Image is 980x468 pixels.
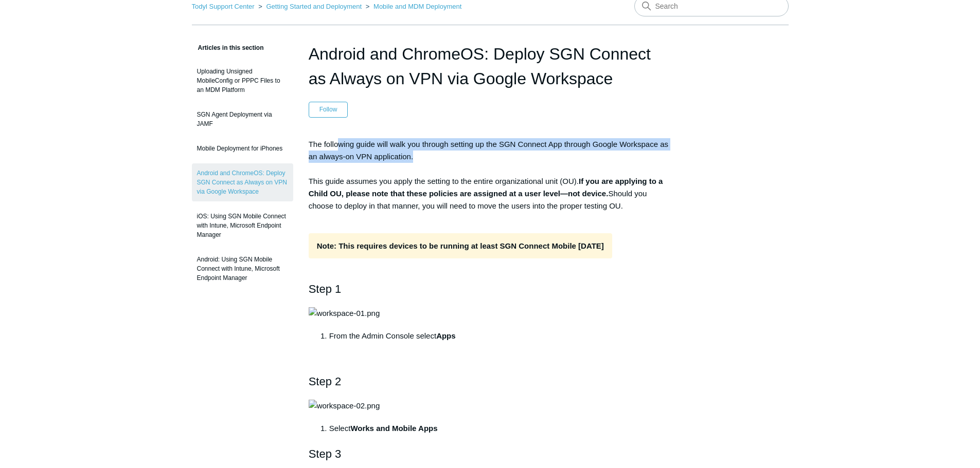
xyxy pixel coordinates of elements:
li: Mobile and MDM Deployment [364,3,461,10]
li: Todyl Support Center [192,3,257,10]
p: The following guide will walk you through setting up the SGN Connect App through Google Workspace... [309,138,672,212]
button: Follow Article [309,102,348,117]
a: Uploading Unsigned MobileConfig or PPPC Files to an MDM Platform [192,62,293,100]
strong: Apps [436,331,456,340]
h2: Step 1 [309,280,672,298]
span: Articles in this section [192,44,264,51]
li: From the Admin Console select [329,330,672,342]
strong: Works and Mobile Apps [350,424,437,433]
a: Android: Using SGN Mobile Connect with Intune, Microsoft Endpoint Manager [192,250,293,288]
a: SGN Agent Deployment via JAMF [192,105,293,134]
h1: Android and ChromeOS: Deploy SGN Connect as Always on VPN via Google Workspace [309,42,672,91]
a: Getting Started and Deployment [266,3,362,10]
a: Todyl Support Center [192,3,255,10]
strong: Note: This requires devices to be running at least SGN Connect Mobile [DATE] [309,233,612,258]
h2: Step 3 [309,445,672,463]
img: workspace-01.png [309,307,380,320]
li: Select [329,422,672,435]
a: Mobile Deployment for iPhones [192,139,293,158]
li: Getting Started and Deployment [256,3,364,10]
a: Android and ChromeOS: Deploy SGN Connect as Always on VPN via Google Workspace [192,163,293,201]
strong: If you are applying to a Child OU, please note that these policies are assigned at a user level—n... [309,177,663,198]
h2: Step 2 [309,372,672,390]
a: iOS: Using SGN Mobile Connect with Intune, Microsoft Endpoint Manager [192,207,293,245]
a: Mobile and MDM Deployment [373,3,461,10]
img: workspace-02.png [309,400,380,412]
